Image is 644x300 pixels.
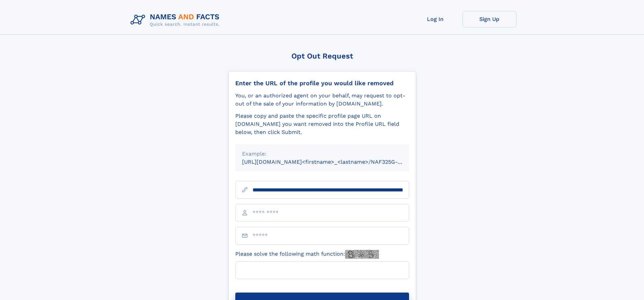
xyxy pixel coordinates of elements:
[235,250,379,259] label: Please solve the following math function:
[228,52,416,60] div: Opt Out Request
[235,92,409,108] div: You, or an authorized agent on your behalf, may request to opt-out of the sale of your informatio...
[235,79,409,87] div: Enter the URL of the profile you would like removed
[235,112,409,136] div: Please copy and paste the specific profile page URL on [DOMAIN_NAME] you want removed into the Pr...
[462,11,517,27] a: Sign Up
[242,159,422,165] small: [URL][DOMAIN_NAME]<firstname>_<lastname>/NAF325G-xxxxxxxx
[408,11,462,27] a: Log In
[128,11,225,29] img: Logo Names and Facts
[242,150,402,158] div: Example:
